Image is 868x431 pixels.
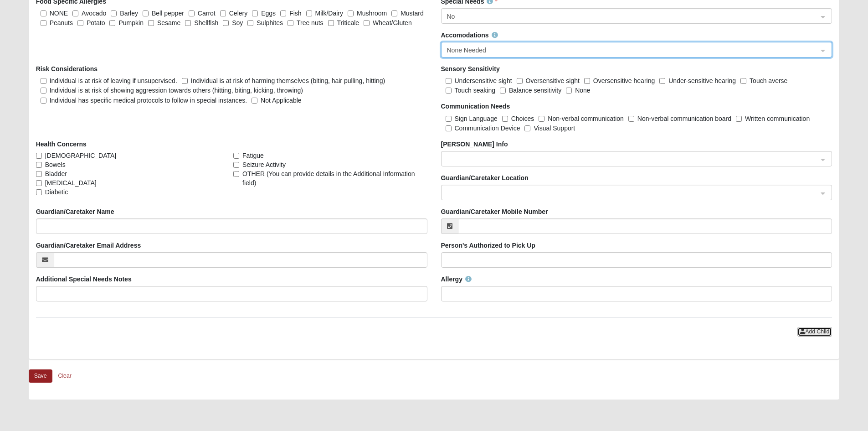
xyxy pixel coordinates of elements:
input: Undersensitive sight [446,78,452,84]
span: Bell pepper [152,10,184,17]
input: Mustard [391,10,397,16]
label: Accomodations [441,31,498,40]
span: Choices [511,115,534,122]
span: Mushroom [357,10,387,17]
input: Seizure Activity [233,162,239,168]
input: Under-sensitive hearing [659,78,665,84]
input: Diabetic [36,189,42,195]
input: Avocado [72,10,78,16]
span: Individual is at risk of harming themselves (biting, hair pulling, hitting) [191,77,385,84]
span: [MEDICAL_DATA] [45,178,97,187]
input: Written communication [736,116,742,122]
label: Guardian/Caretaker Email Address [36,241,141,250]
span: Written communication [745,115,810,122]
input: Carrot [189,10,195,16]
input: NONE [41,10,46,16]
input: Wheat/Gluten [364,20,370,26]
button: Save [29,369,52,383]
input: Celery [220,10,226,16]
label: Communication Needs [441,102,510,111]
label: Person's Authorized to Pick Up [441,241,535,250]
label: Risk Considerations [36,64,98,73]
input: Soy [223,20,229,26]
input: Bell pepper [143,10,149,16]
label: Guardian/Caretaker Location [441,173,529,182]
span: [DEMOGRAPHIC_DATA] [45,151,117,160]
span: Sulphites [257,19,283,26]
span: Soy [232,19,243,26]
span: Carrot [198,10,216,17]
span: Non-verbal communication board [637,115,731,122]
span: Bowels [45,160,66,169]
input: [DEMOGRAPHIC_DATA] [36,153,42,159]
span: Fish [289,10,301,17]
input: Touch averse [740,78,746,84]
span: Eggs [261,10,276,17]
span: Wheat/Gluten [373,19,412,26]
span: Touch seaking [455,87,496,94]
span: No [447,11,810,21]
span: NONE [50,10,68,17]
input: Individual has specific medical protocols to follow in special instances. [41,98,46,104]
input: Pumpkin [109,20,115,26]
span: Triticale [337,19,360,26]
input: Communication Device [446,125,452,131]
label: Sensory Sensitivity [441,64,500,73]
button: Add Child [797,327,832,337]
span: Diabetic [45,187,68,197]
span: Individual is at risk of showing aggression towards others (hitting, biting, kicking, throwing) [50,87,303,94]
span: Peanuts [50,19,73,26]
span: Shellfish [194,19,218,26]
input: Balance sensitivity [500,88,506,93]
span: Avocado [82,10,106,17]
input: Mushroom [348,10,354,16]
input: OTHER (You can provide details in the Additional Information field) [233,171,239,177]
label: Allergy [441,275,472,284]
input: Not Applicable [252,98,257,104]
span: Touch averse [750,77,787,84]
input: Sesame [148,20,154,26]
span: Seizure Activity [242,160,286,169]
input: Milk/Dairy [306,10,312,16]
input: Oversensitive sight [517,78,523,84]
span: Sign Language [455,115,498,122]
input: Non-verbal communication board [628,116,634,122]
input: Bladder [36,171,42,177]
span: Visual Support [534,125,575,132]
label: Health Concerns [36,140,87,149]
input: Visual Support [524,125,530,131]
span: Under-sensitive hearing [668,77,736,84]
input: Fatigue [233,153,239,159]
input: Potato [77,20,83,26]
span: Oversensitive sight [526,77,580,84]
input: Sign Language [446,116,452,122]
span: Balance sensitivity [509,87,561,94]
label: Guardian/Caretaker Name [36,207,114,216]
input: Tree nuts [288,20,293,26]
span: Pumpkin [118,19,143,26]
span: Potato [87,19,105,26]
span: None [575,87,590,94]
span: Milk/Dairy [315,10,343,17]
span: OTHER (You can provide details in the Additional Information field) [242,169,427,187]
span: Barley [120,10,138,17]
input: Barley [111,10,117,16]
span: Individual is at risk of leaving if unsupervised. [50,77,177,84]
input: Sulphites [247,20,253,26]
input: None [566,88,572,93]
label: Additional Special Needs Notes [36,275,132,284]
span: None Needed [447,45,810,55]
span: Oversensitive hearing [593,77,655,84]
input: Choices [502,116,508,122]
input: Peanuts [41,20,46,26]
span: Celery [229,10,247,17]
span: Communication Device [455,125,520,132]
input: [MEDICAL_DATA] [36,180,42,186]
input: Bowels [36,162,42,168]
input: Individual is at risk of leaving if unsupervised. [41,78,46,84]
input: Oversensitive hearing [584,78,590,84]
input: Eggs [252,10,258,16]
input: Fish [280,10,286,16]
input: Shellfish [185,20,191,26]
span: Add Child [805,328,829,335]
